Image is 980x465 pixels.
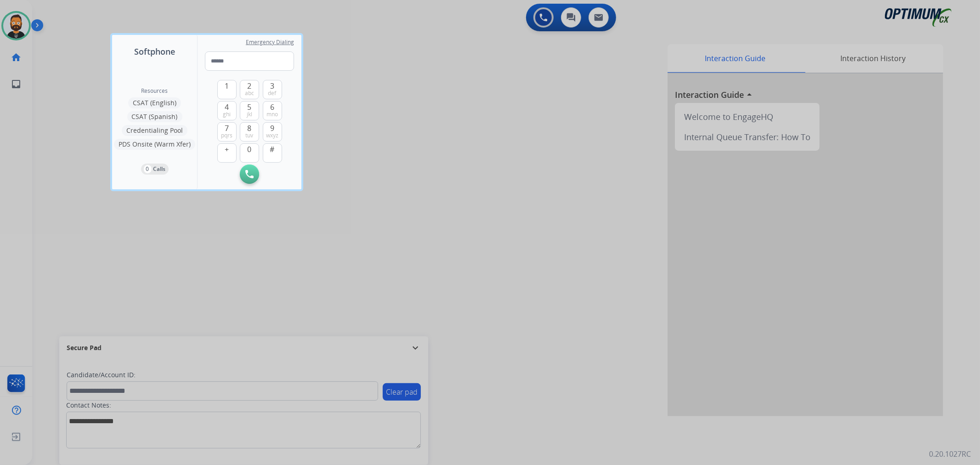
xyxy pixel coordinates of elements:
span: 0 [248,144,252,155]
span: abc [245,90,254,97]
span: 8 [248,123,252,134]
span: def [268,90,277,97]
span: 3 [270,80,274,91]
p: 0 [144,165,152,173]
button: # [263,143,282,163]
span: Resources [142,87,168,95]
span: mno [266,111,278,118]
p: 0.20.1027RC [929,448,971,459]
button: Credentialing Pool [122,125,187,136]
span: # [270,144,275,155]
span: ghi [223,111,231,118]
button: 6mno [263,101,282,120]
button: + [217,143,237,163]
span: 7 [225,123,229,134]
button: CSAT (Spanish) [127,111,182,122]
button: 9wxyz [263,122,282,142]
button: 8tuv [240,122,259,142]
span: wxyz [266,132,278,139]
button: 0 [240,143,259,163]
button: 5jkl [240,101,259,120]
span: jkl [247,111,252,118]
p: Calls [153,165,166,173]
button: 4ghi [217,101,237,120]
button: 0Calls [141,164,169,175]
img: call-button [245,170,254,178]
span: Emergency Dialing [246,39,294,46]
span: 1 [225,80,229,91]
span: 4 [225,102,229,113]
span: Softphone [134,45,175,58]
span: 9 [270,123,274,134]
button: PDS Onsite (Warm Xfer) [114,139,195,150]
span: + [225,144,229,155]
span: tuv [246,132,254,139]
span: 2 [248,80,252,91]
span: 6 [270,102,274,113]
button: 2abc [240,80,259,99]
button: 3def [263,80,282,99]
button: CSAT (English) [128,97,181,108]
button: 1 [217,80,237,99]
span: 5 [248,102,252,113]
span: pqrs [221,132,232,139]
button: 7pqrs [217,122,237,142]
